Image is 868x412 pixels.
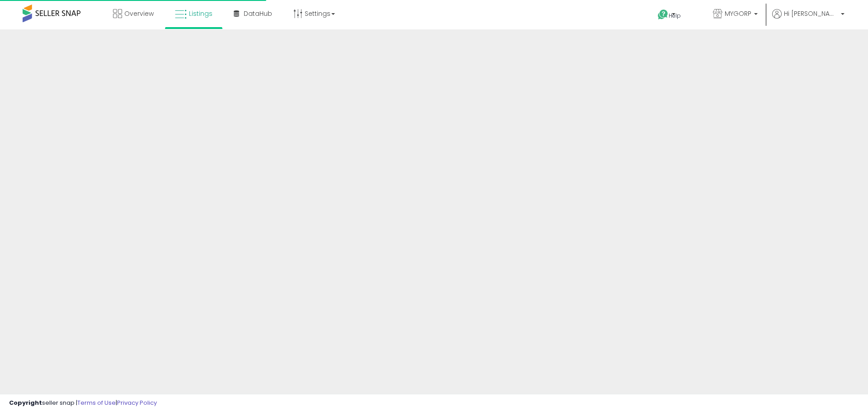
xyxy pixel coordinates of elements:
[772,9,844,29] a: Hi [PERSON_NAME]
[669,12,681,19] span: Help
[244,9,272,18] span: DataHub
[9,398,42,407] strong: Copyright
[9,399,157,407] div: seller snap | |
[651,2,698,29] a: Help
[725,9,751,18] span: MYGORP
[784,9,838,18] span: Hi [PERSON_NAME]
[117,398,157,407] a: Privacy Policy
[77,398,116,407] a: Terms of Use
[124,9,154,18] span: Overview
[189,9,212,18] span: Listings
[657,9,669,20] i: Get Help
